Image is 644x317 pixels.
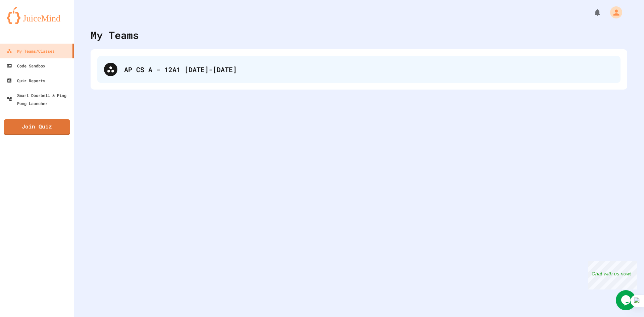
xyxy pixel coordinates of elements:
div: My Notifications [581,7,603,18]
img: logo-orange.svg [7,7,67,24]
div: My Teams [91,28,139,43]
a: Join Quiz [4,119,70,135]
div: AP CS A - 12A1 [DATE]-[DATE] [124,64,614,74]
div: Quiz Reports [7,76,45,85]
div: My Account [603,5,624,20]
div: Code Sandbox [7,62,45,70]
iframe: chat widget [616,290,637,310]
div: AP CS A - 12A1 [DATE]-[DATE] [97,56,621,83]
div: Smart Doorbell & Ping Pong Launcher [7,91,71,107]
iframe: chat widget [588,261,637,289]
div: My Teams/Classes [7,47,55,55]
